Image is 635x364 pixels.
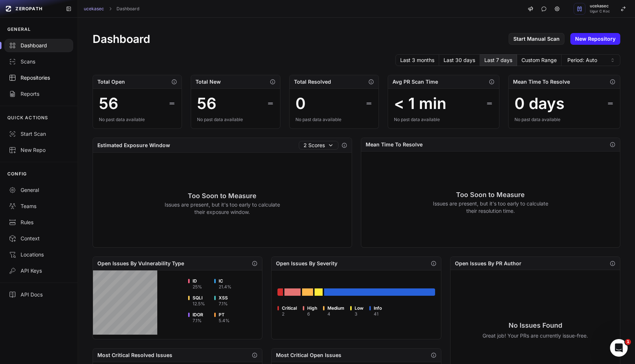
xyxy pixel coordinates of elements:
h2: Total New [195,78,221,85]
div: Context [9,235,69,242]
span: XSS [219,295,228,301]
span: Info [374,305,382,311]
div: 0 days [514,95,564,112]
h2: Open Issues By Vulnerability Type [97,260,184,267]
h2: Mean Time To Resolve [513,78,570,85]
a: ucekasec [84,6,104,12]
span: Ugur C Koc [590,10,610,13]
div: Go to issues list [284,288,301,296]
svg: chevron right, [108,6,113,11]
div: Rules [9,219,69,226]
h2: Mean Time To Resolve [366,141,423,148]
h2: Estimated Exposure Window [97,142,170,149]
button: 2 Scores [299,141,338,150]
svg: caret sort, [610,57,616,63]
div: Reports [9,90,69,98]
p: Issues are present, but it's too early to calculate their exposure window. [164,201,280,216]
div: Go to issues list [315,288,323,296]
div: No past data available [295,117,373,123]
p: QUICK ACTIONS [7,115,49,121]
div: Scans [9,58,69,65]
p: Issues are present, but it's too early to calculate their resolution time. [433,200,548,215]
div: Start Scan [9,130,69,138]
button: Last 3 months [395,54,439,66]
span: IDOR [193,312,203,318]
a: ZEROPATH [3,3,60,15]
h3: Too Soon to Measure [164,191,280,201]
h2: Open Issues By PR Author [455,260,521,267]
span: Critical [282,305,297,311]
span: ucekasec [590,4,610,8]
span: 1 [625,339,631,345]
nav: breadcrumb [84,6,139,12]
div: < 1 min [394,95,446,112]
span: SQLI [193,295,205,301]
div: Locations [9,251,69,258]
div: 25 % [193,284,202,290]
span: IC [219,278,232,284]
div: New Repo [9,146,69,154]
div: 3 [355,311,363,317]
div: API Docs [9,291,69,298]
h3: Too Soon to Measure [433,190,548,200]
a: Start Manual Scan [509,33,564,45]
div: 56 [99,95,118,112]
div: Go to issues list [324,288,435,296]
div: 6 [307,311,317,317]
div: No past data available [514,117,614,123]
span: ZEROPATH [15,6,43,12]
span: PT [219,312,230,318]
span: ID [193,278,202,284]
h1: Dashboard [93,32,150,45]
h2: Most Critical Resolved Issues [97,352,172,359]
a: Dashboard [116,6,139,12]
div: Go to issues list [277,288,283,296]
div: 4 [327,311,344,317]
span: Low [355,305,363,311]
div: 41 [374,311,382,317]
button: Last 7 days [480,54,517,66]
iframe: Intercom live chat [610,339,628,357]
h2: Total Open [97,78,125,85]
div: 0 [295,95,306,112]
h2: Total Resolved [294,78,331,85]
div: Go to issues list [302,288,313,296]
h2: Open Issues By Severity [276,260,337,267]
div: No past data available [197,117,274,123]
div: Teams [9,203,69,210]
div: 5.4 % [219,318,230,324]
div: 2 [282,311,297,317]
div: 7.1 % [219,301,228,307]
h2: Avg PR Scan Time [392,78,438,85]
button: Last 30 days [439,54,480,66]
p: CONFIG [7,171,27,177]
div: API Keys [9,267,69,274]
h2: Most Critical Open Issues [276,352,341,359]
div: General [9,186,69,194]
div: 56 [197,95,216,112]
span: High [307,305,317,311]
p: Great job! Your PRs are currently issue-free. [482,332,588,339]
div: 21.4 % [219,284,232,290]
div: Repositories [9,74,69,81]
a: New Repository [570,33,620,45]
div: No past data available [99,117,176,123]
span: Medium [327,305,344,311]
button: Custom Range [517,54,562,66]
p: GENERAL [7,26,31,32]
div: 12.5 % [193,301,205,307]
div: 7.1 % [193,318,203,324]
div: No past data available [394,117,494,123]
div: Dashboard [9,42,69,49]
h3: No Issues Found [482,320,588,331]
span: Period: Auto [567,57,597,64]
